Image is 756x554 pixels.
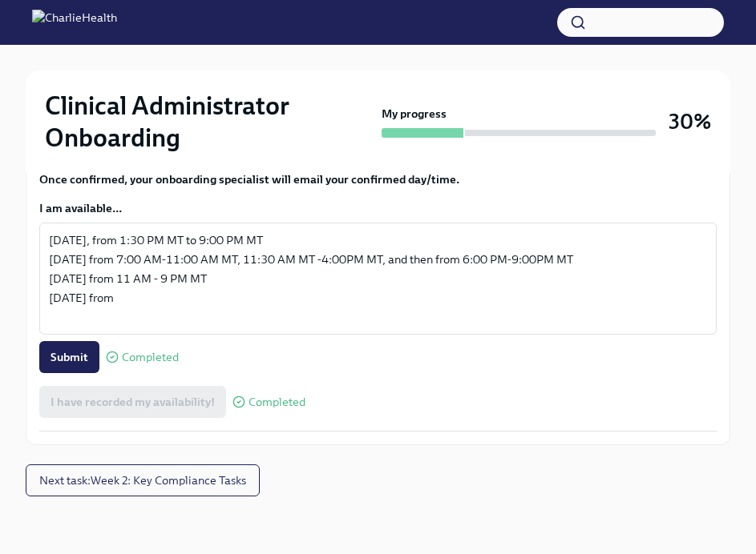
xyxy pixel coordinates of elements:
textarea: [DATE], from 1:30 PM MT to 9:00 PM MT [DATE] from 7:00 AM-11:00 AM MT, 11:30 AM MT -4:00PM MT, an... [49,231,707,327]
h2: Clinical Administrator Onboarding [45,90,375,154]
span: Completed [122,351,179,363]
span: Submit [51,349,88,365]
label: I am available... [39,200,717,216]
h3: 30% [669,107,711,136]
button: Submit [39,341,99,373]
img: CharlieHealth [32,10,117,35]
span: Next task : Week 2: Key Compliance Tasks [39,472,246,488]
span: Completed [249,396,305,408]
strong: My progress [382,106,447,122]
button: Next task:Week 2: Key Compliance Tasks [26,464,260,496]
strong: Once confirmed, your onboarding specialist will email your confirmed day/time. [39,172,459,187]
